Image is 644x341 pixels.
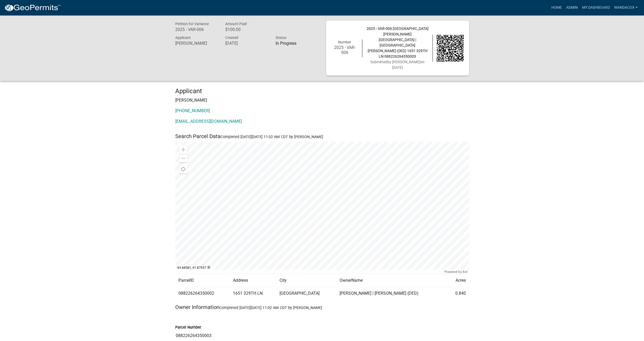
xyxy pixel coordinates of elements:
[175,274,230,287] td: ParcelID
[463,270,468,274] a: Esri
[338,40,351,44] span: Number
[175,97,469,103] p: [PERSON_NAME]
[179,165,188,174] div: Find my location
[175,41,218,46] h6: [PERSON_NAME]
[276,274,336,287] td: City
[367,26,429,58] span: 2025 - VAR-006 [GEOGRAPHIC_DATA][PERSON_NAME][GEOGRAPHIC_DATA] | [GEOGRAPHIC_DATA][PERSON_NAME] (...
[276,41,296,46] strong: In Progress
[331,45,358,55] h6: 2025 - VAR-006
[219,306,322,310] span: Completed [DATE][DATE] 11:02 AM CDT by [PERSON_NAME]
[276,287,336,300] td: [GEOGRAPHIC_DATA]
[230,287,276,300] td: 1651 329TH LN
[175,133,469,139] h5: Search Parcel Data
[370,60,425,70] span: Submitted on [DATE]
[443,270,469,274] div: Powered by
[276,35,286,40] span: Status
[225,22,247,26] span: Amount Paid
[549,3,564,13] a: Home
[225,27,268,32] h6: $100.00
[179,154,188,162] div: Zoom out
[175,87,469,95] h4: Applicant
[336,287,447,300] td: [PERSON_NAME] | [PERSON_NAME] (DED)
[580,3,612,13] a: My Dashboard
[447,274,469,287] td: Acres
[175,326,201,329] label: Parcel Number
[175,119,242,124] a: [EMAIL_ADDRESS][DOMAIN_NAME]
[175,287,230,300] td: 088226264350002
[179,146,188,154] div: Zoom in
[225,35,238,40] span: Created
[175,108,210,113] a: [PHONE_NUMBER]
[437,35,464,62] img: QR code
[447,287,469,300] td: 0.840
[387,60,420,64] span: by [PERSON_NAME]
[175,35,191,40] span: Applicant
[175,304,469,310] h5: Owner Information
[336,274,447,287] td: OwnerName
[225,41,268,46] h6: [DATE]
[175,27,218,32] h6: 2025 - VAR-006
[220,135,323,139] span: Completed [DATE][DATE] 11:02 AM CDT by [PERSON_NAME]
[230,274,276,287] td: Address
[175,22,209,26] span: Petition for Variance
[564,3,580,13] a: Admin
[612,3,640,13] a: WandaCox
